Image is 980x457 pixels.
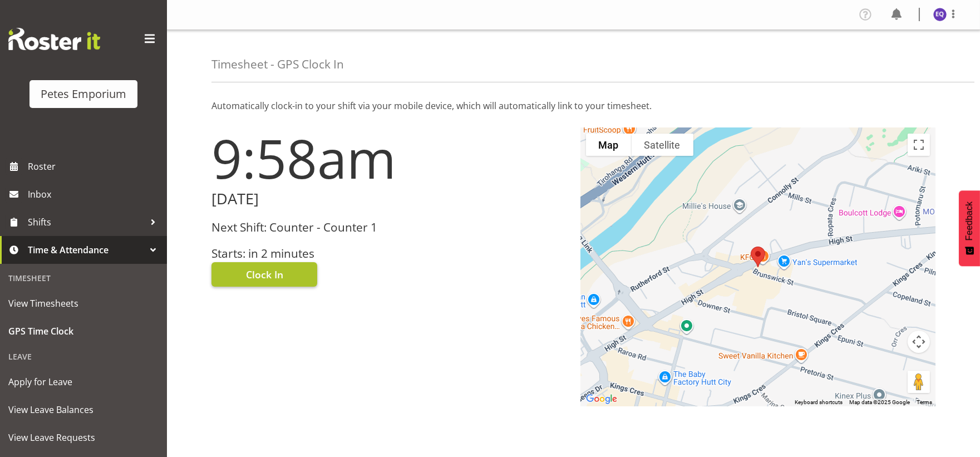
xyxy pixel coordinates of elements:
[8,374,159,390] span: Apply for Leave
[211,128,567,188] h1: 9:58am
[211,221,567,234] h3: Next Shift: Counter - Counter 1
[3,317,164,345] a: GPS Time Clock
[28,214,145,230] span: Shifts
[908,331,930,353] button: Map camera controls
[8,28,100,50] img: Rosterit website logo
[632,134,693,156] button: Show satellite imagery
[795,399,843,406] button: Keyboard shortcuts
[849,399,910,405] span: Map data ©2025 Google
[246,267,283,282] span: Clock In
[211,99,935,112] p: Automatically clock-in to your shift via your mobile device, which will automatically link to you...
[211,262,317,287] button: Clock In
[211,58,344,71] h4: Timesheet - GPS Clock In
[933,8,947,21] img: esperanza-querido10799.jpg
[28,186,161,203] span: Inbox
[959,190,980,266] button: Feedback - Show survey
[3,345,164,368] div: Leave
[41,86,126,102] div: Petes Emporium
[8,429,159,446] span: View Leave Requests
[3,289,164,317] a: View Timesheets
[8,401,159,418] span: View Leave Balances
[583,392,620,406] img: Google
[964,202,974,240] span: Feedback
[908,134,930,156] button: Toggle fullscreen view
[583,392,620,406] a: Open this area in Google Maps (opens a new window)
[211,190,567,208] h2: [DATE]
[28,242,145,258] span: Time & Attendance
[28,158,161,175] span: Roster
[8,323,159,340] span: GPS Time Clock
[3,267,164,289] div: Timesheet
[3,396,164,424] a: View Leave Balances
[908,371,930,393] button: Drag Pegman onto the map to open Street View
[211,247,567,260] h3: Starts: in 2 minutes
[3,368,164,396] a: Apply for Leave
[3,424,164,451] a: View Leave Requests
[586,134,632,156] button: Show street map
[8,295,159,312] span: View Timesheets
[917,399,932,405] a: Terms (opens in new tab)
